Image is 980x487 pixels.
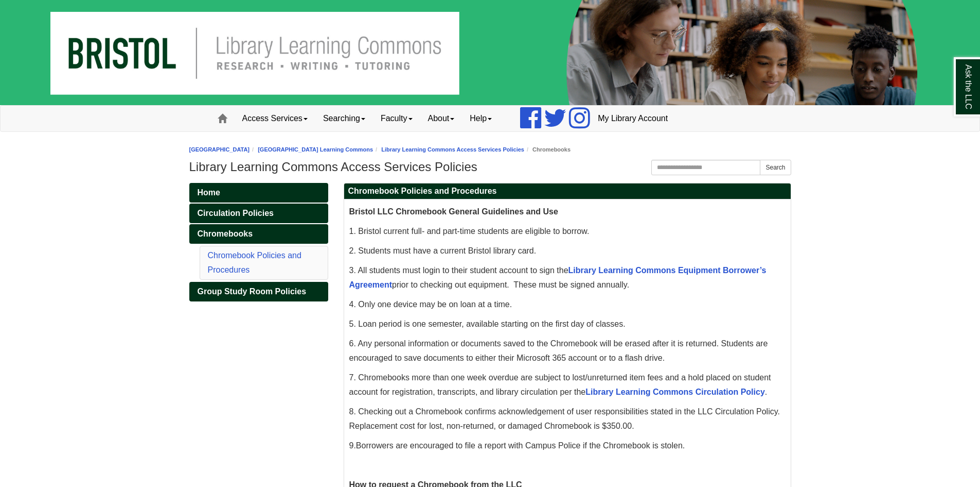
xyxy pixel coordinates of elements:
[590,106,675,131] a: My Library Account
[420,106,462,131] a: About
[349,339,768,362] span: 6. Any personal information or documents saved to the Chromebook will be erased after it is retur...
[189,146,250,153] a: [GEOGRAPHIC_DATA]
[208,251,301,274] a: Chromebook Policies and Procedures
[373,106,420,131] a: Faculty
[189,145,791,155] nav: breadcrumb
[349,266,767,289] span: 3. All students must login to their student account to sign the prior to checking out equipment. ...
[349,439,786,453] p: .
[356,441,685,450] span: Borrowers are encouraged to file a report with Campus Police if the Chromebook is stolen.
[760,160,791,175] button: Search
[349,441,354,450] span: 9
[189,183,328,301] div: Guide Pages
[344,183,791,199] h2: Chromebook Policies and Procedures
[198,287,307,296] span: Group Study Room Policies
[462,106,500,131] a: Help
[349,320,626,328] span: 5. Loan period is one semester, available starting on the first day of classes.
[189,224,328,244] a: Chromebooks
[349,246,537,255] span: 2. Students must have a current Bristol library card.
[349,407,780,430] span: 8. Checking out a Chromebook confirms acknowledgement of user responsibilities stated in the LLC ...
[198,229,253,238] span: Chromebooks
[235,106,315,131] a: Access Services
[349,300,512,309] span: 4. Only one device may be on loan at a time.
[189,183,328,203] a: Home
[349,373,771,396] span: 7. Chromebooks more than one week overdue are subject to lost/unreturned item fees and a hold pla...
[189,160,791,174] h1: Library Learning Commons Access Services Policies
[585,388,765,396] a: Library Learning Commons Circulation Policy
[381,146,524,153] a: Library Learning Commons Access Services Policies
[258,146,373,153] a: [GEOGRAPHIC_DATA] Learning Commons
[198,209,274,217] span: Circulation Policies
[349,207,558,216] span: Bristol LLC Chromebook General Guidelines and Use
[524,145,571,155] li: Chromebooks
[189,282,328,301] a: Group Study Room Policies
[189,204,328,223] a: Circulation Policies
[349,227,590,236] span: 1. Bristol current full- and part-time students are eligible to borrow.
[315,106,373,131] a: Searching
[198,188,220,197] span: Home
